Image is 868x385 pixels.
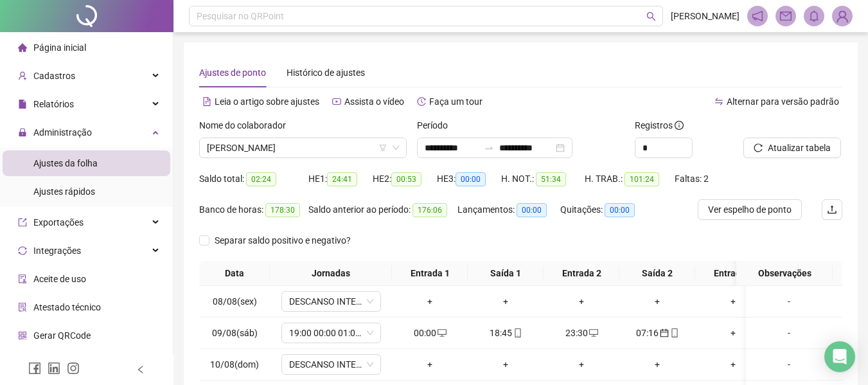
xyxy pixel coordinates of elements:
span: upload [827,204,837,215]
div: Histórico de ajustes [287,66,365,80]
div: H. NOT.: [501,172,585,186]
span: mobile [669,328,679,337]
span: mail [780,10,792,22]
span: Ajustes rápidos [33,186,95,197]
span: Faltas: 2 [675,174,709,184]
span: filter [379,144,387,152]
span: Relatórios [33,99,74,109]
span: linkedin [48,362,60,375]
span: 176:06 [412,203,447,217]
div: + [549,357,614,372]
img: 93083 [833,6,852,26]
div: Ajustes de ponto [199,66,266,80]
span: reload [754,143,763,152]
span: swap-right [484,143,494,153]
span: 101:24 [624,172,659,186]
span: 00:00 [517,203,547,217]
span: sync [18,246,27,255]
span: 09/08(sáb) [212,328,258,338]
span: 00:53 [391,172,421,186]
span: down [366,298,374,305]
span: 10/08(dom) [210,359,259,370]
span: 00:00 [456,172,486,186]
div: Quitações: [560,202,650,217]
div: Saldo total: [199,172,308,186]
div: Open Intercom Messenger [824,341,855,372]
span: 00:00 [605,203,635,217]
span: qrcode [18,331,27,340]
span: calendar [659,328,669,337]
span: Exportações [33,217,84,228]
span: to [484,143,494,153]
span: info-circle [675,121,684,130]
div: + [700,294,766,309]
span: Atualizar tabela [768,141,831,155]
span: lock [18,128,27,137]
span: left [136,365,145,374]
span: DESCANSO INTER-JORNADA [289,355,373,374]
div: + [397,357,463,372]
button: Ver espelho de ponto [698,199,802,220]
div: + [397,294,463,309]
span: Registros [635,118,684,132]
div: + [700,326,766,340]
th: Saída 2 [619,261,695,286]
span: 19:00 00:00 01:00 07:00 [289,323,373,343]
th: Observações [736,261,833,286]
span: Página inicial [33,42,86,53]
span: Gerar QRCode [33,330,91,341]
div: Saldo anterior ao período: [308,202,457,217]
span: desktop [436,328,447,337]
div: - [751,294,827,309]
span: Ajustes da folha [33,158,98,168]
th: Saída 1 [468,261,544,286]
div: HE 1: [308,172,373,186]
span: export [18,218,27,227]
span: solution [18,303,27,312]
div: Lançamentos: [457,202,560,217]
span: home [18,43,27,52]
span: 02:24 [246,172,276,186]
th: Entrada 1 [392,261,468,286]
span: Observações [741,266,828,280]
span: Leia o artigo sobre ajustes [215,96,319,107]
span: Aceite de uso [33,274,86,284]
span: Assista o vídeo [344,96,404,107]
label: Nome do colaborador [199,118,294,132]
div: + [624,294,690,309]
span: Separar saldo positivo e negativo? [209,233,356,247]
div: + [473,357,538,372]
span: file-text [202,97,211,106]
span: ELLEN CRISTINA SENA GONCALVES [207,138,399,157]
span: instagram [67,362,80,375]
div: 07:16 [624,326,690,340]
div: - [751,357,827,372]
label: Período [417,118,456,132]
span: Cadastros [33,71,75,81]
th: Jornadas [270,261,392,286]
div: 23:30 [549,326,614,340]
span: 24:41 [327,172,357,186]
span: Alternar para versão padrão [727,96,839,107]
button: Atualizar tabela [743,138,841,158]
div: + [473,294,538,309]
span: mobile [512,328,522,337]
div: 18:45 [473,326,538,340]
span: [PERSON_NAME] [671,9,740,23]
div: + [549,294,614,309]
div: + [624,357,690,372]
span: notification [752,10,763,22]
span: bell [808,10,820,22]
span: Integrações [33,246,81,256]
span: desktop [588,328,598,337]
th: Entrada 3 [695,261,771,286]
span: search [646,12,656,21]
span: Faça um tour [429,96,483,107]
span: Ver espelho de ponto [708,202,792,217]
span: DESCANSO INTER-JORNADA [289,292,373,311]
span: history [417,97,426,106]
div: 00:00 [397,326,463,340]
div: - [751,326,827,340]
span: file [18,100,27,109]
span: Administração [33,127,92,138]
